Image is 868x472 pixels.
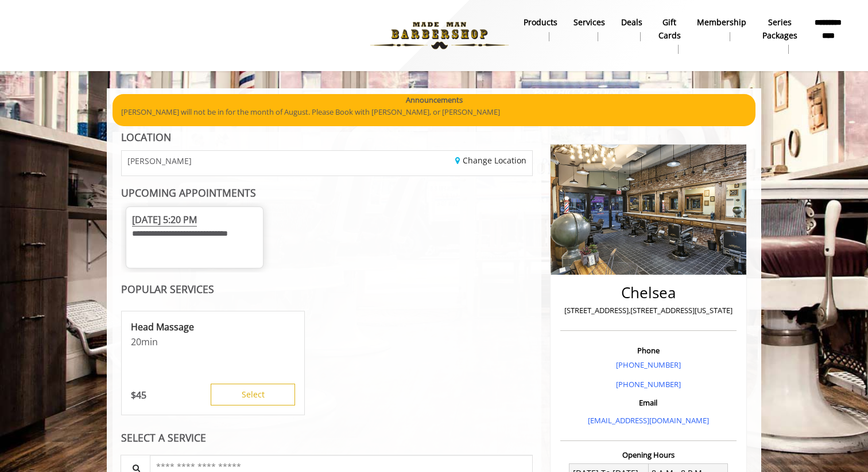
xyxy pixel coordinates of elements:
span: [DATE] 5:20 PM [132,213,197,227]
h3: Phone [563,346,734,354]
b: Announcements [406,94,463,106]
a: Change Location [455,155,526,166]
b: Series packages [762,16,797,42]
a: [PHONE_NUMBER] [616,360,681,370]
a: Gift cardsgift cards [650,14,689,57]
b: Membership [697,16,746,29]
b: UPCOMING APPOINTMENTS [121,186,256,200]
h3: Opening Hours [560,451,737,459]
p: [PERSON_NAME] will not be in for the month of August. Please Book with [PERSON_NAME], or [PERSON_... [121,106,747,118]
img: Made Man Barbershop logo [361,4,518,67]
b: Deals [621,16,642,29]
b: Services [573,16,605,29]
h3: Email [563,399,734,407]
p: [STREET_ADDRESS],[STREET_ADDRESS][US_STATE] [563,305,734,317]
button: Select [211,384,295,405]
b: LOCATION [121,130,171,144]
p: 45 [131,389,146,401]
span: $ [131,389,136,401]
a: MembershipMembership [689,14,754,44]
p: Head Massage [131,321,295,333]
a: ServicesServices [565,14,613,44]
b: products [524,16,557,29]
p: 20 [131,336,295,348]
b: POPULAR SERVICES [121,282,214,296]
h2: Chelsea [563,284,734,301]
a: DealsDeals [613,14,650,44]
a: Series packagesSeries packages [754,14,805,57]
a: [EMAIL_ADDRESS][DOMAIN_NAME] [588,415,709,426]
div: SELECT A SERVICE [121,432,533,443]
span: [PERSON_NAME] [127,157,192,165]
b: gift cards [658,16,681,42]
a: [PHONE_NUMBER] [616,379,681,389]
span: min [141,336,158,348]
a: Productsproducts [516,14,565,44]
